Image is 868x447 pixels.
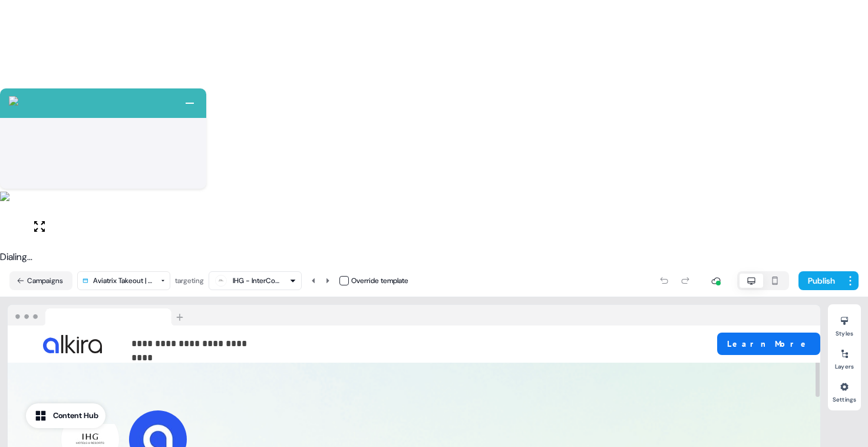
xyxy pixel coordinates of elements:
div: Override template [351,275,408,287]
button: Layers [828,344,861,370]
div: Content Hub [53,410,98,422]
button: Campaigns [9,271,72,290]
div: targeting [175,275,204,287]
div: IHG - InterContinental Hotels Group [233,275,280,287]
iframe: YouTube video player [5,5,388,229]
button: Settings [828,377,861,403]
img: Browser topbar [8,305,189,326]
button: IHG - InterContinental Hotels Group [209,271,302,290]
div: Aviatrix Takeout | Hotels Template [93,275,156,287]
button: Content Hub [26,403,105,428]
img: callcloud-icon-white-35.svg [9,96,18,106]
button: Publish [798,271,842,290]
img: Image [43,335,102,353]
button: Styles [828,311,861,337]
button: Learn More [717,333,820,355]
